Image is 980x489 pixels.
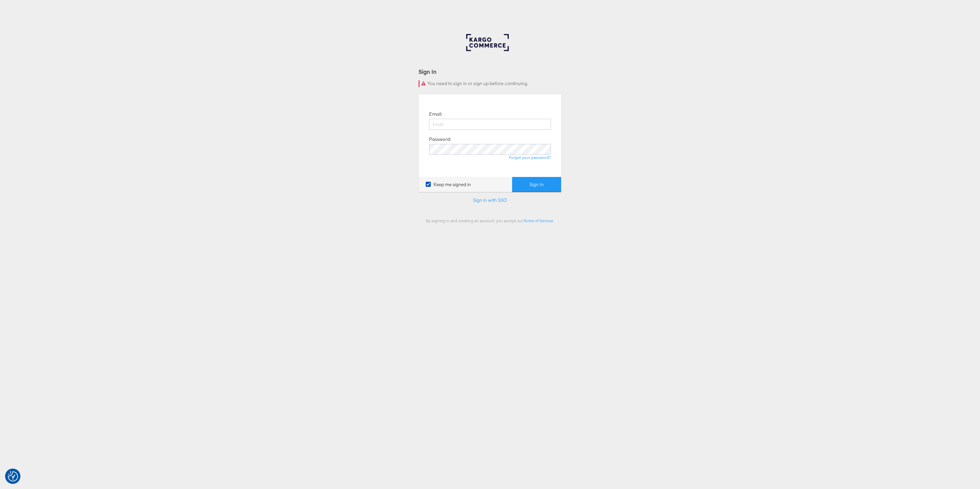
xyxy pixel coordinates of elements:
[419,80,561,87] div: You need to sign in or sign up before continuing.
[429,136,451,143] label: Password:
[512,177,561,192] button: Sign In
[429,119,551,130] input: Email
[8,471,18,482] button: Consent Preferences
[426,181,471,188] label: Keep me signed in
[8,471,18,482] img: Revisit consent button
[523,218,553,223] a: Terms of Service
[473,197,507,203] a: Sign in with SSO
[429,111,442,117] label: Email:
[509,155,551,160] a: Forgot your password?
[419,218,561,223] div: By signing in and creating an account, you accept our .
[419,68,561,76] div: Sign In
